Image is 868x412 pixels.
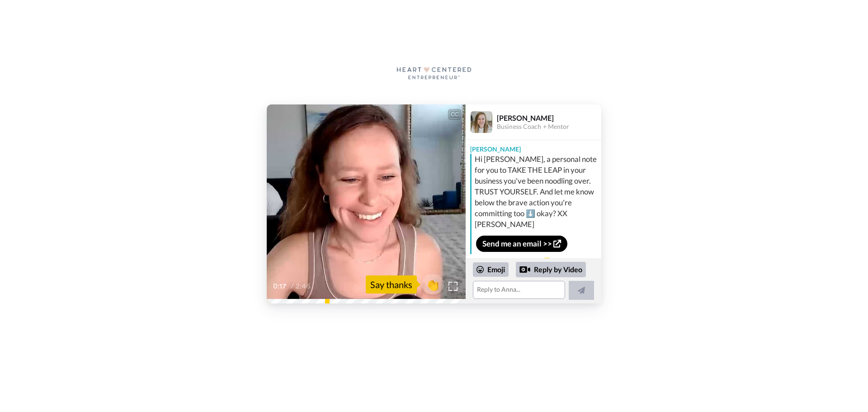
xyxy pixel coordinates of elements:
div: [PERSON_NAME] [497,114,601,122]
img: message.svg [514,258,553,276]
a: Send me an email >> [475,234,569,253]
div: Send [PERSON_NAME] a reply. [466,258,601,291]
img: Full screen [448,282,458,291]
div: [PERSON_NAME] [466,140,601,154]
div: Emoji [473,262,509,277]
div: Business Coach + Mentor [497,123,601,131]
div: Say thanks [366,275,417,294]
span: 2:46 [296,281,311,292]
span: / [291,281,294,292]
img: Profile Image [471,111,492,133]
div: Reply by Video [519,264,530,275]
div: Hi [PERSON_NAME], a personal note for you to TAKE THE LEAP in your business you've been noodling ... [475,154,599,230]
img: logo [393,55,475,91]
div: CC [449,110,460,119]
button: 👏 [421,274,444,294]
span: 👏 [421,277,444,292]
span: 0:17 [273,281,289,292]
div: Reply by Video [516,262,586,277]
